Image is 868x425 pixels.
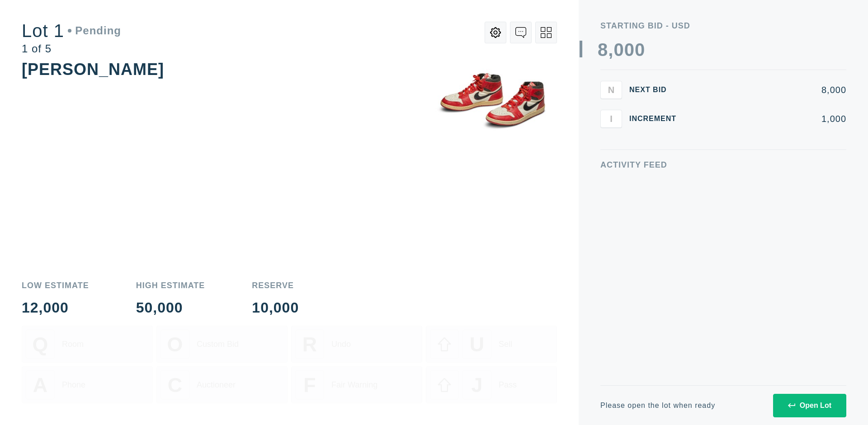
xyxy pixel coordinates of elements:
div: 12,000 [22,300,89,315]
div: 50,000 [136,300,205,315]
div: 8 [598,41,608,59]
div: High Estimate [136,281,205,290]
span: I [610,113,613,124]
div: Open Lot [788,402,831,410]
span: N [608,84,614,95]
div: [PERSON_NAME] [22,60,164,79]
div: 1 of 5 [22,43,121,54]
div: 0 [613,41,624,59]
div: 0 [624,41,635,59]
div: Increment [629,115,684,122]
div: Starting Bid - USD [600,22,846,30]
div: Low Estimate [22,281,89,290]
button: I [600,110,622,128]
div: Activity Feed [600,161,846,169]
div: Pending [68,25,121,36]
div: Lot 1 [22,22,121,40]
div: 10,000 [252,300,299,315]
div: Next Bid [629,86,684,93]
button: N [600,81,622,99]
div: 1,000 [691,114,846,123]
div: Reserve [252,281,299,290]
div: Please open the lot when ready [600,402,715,409]
button: Open Lot [773,394,846,417]
div: 8,000 [691,85,846,94]
div: , [608,41,613,221]
div: 0 [635,41,645,59]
